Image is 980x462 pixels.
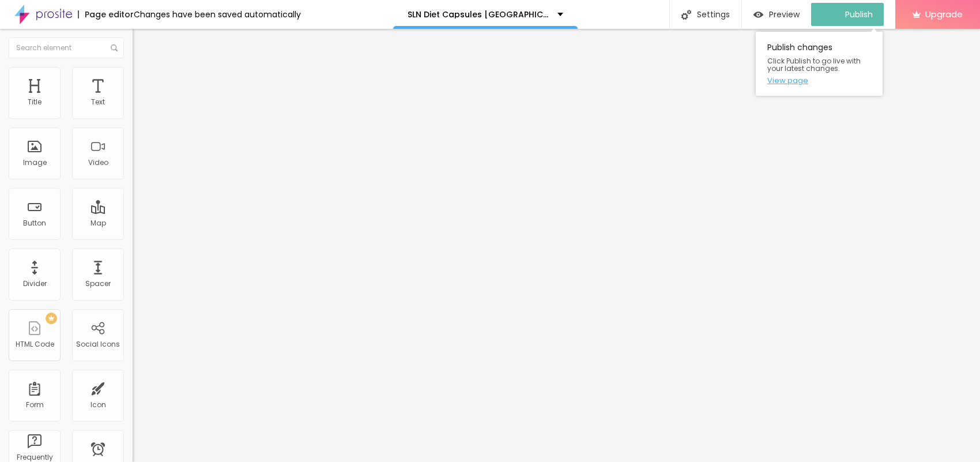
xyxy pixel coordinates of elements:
[408,10,549,18] p: SLN Diet Capsules [GEOGRAPHIC_DATA]
[925,9,963,19] span: Upgrade
[91,98,105,106] div: Text
[85,280,111,288] div: Spacer
[769,10,800,19] span: Preview
[91,401,106,409] div: Icon
[23,280,47,288] div: Divider
[133,29,980,462] iframe: Editor
[91,219,106,227] div: Map
[23,159,47,167] div: Image
[9,37,124,58] input: Search element
[28,98,42,106] div: Title
[767,77,871,84] a: View page
[756,32,883,96] div: Publish changes
[742,3,811,26] button: Preview
[811,3,884,26] button: Publish
[134,10,301,18] div: Changes have been saved automatically
[767,57,871,72] span: Click Publish to go live with your latest changes.
[88,159,108,167] div: Video
[78,10,134,18] div: Page editor
[76,340,120,348] div: Social Icons
[23,219,46,227] div: Button
[681,10,691,20] img: Icone
[845,10,873,19] span: Publish
[26,401,44,409] div: Form
[16,340,54,348] div: HTML Code
[111,44,118,51] img: Icone
[753,10,763,20] img: view-1.svg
